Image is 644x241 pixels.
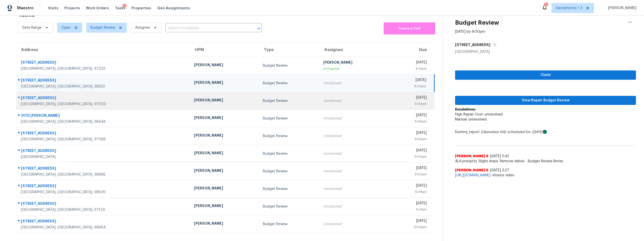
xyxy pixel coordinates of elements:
span: Visits [48,6,58,11]
span: ALA preoprty. Slight slope. Remove debris. [455,159,636,164]
th: Type [259,43,319,57]
div: Budget Review [263,98,315,103]
div: 9:00pm [392,84,426,89]
div: [STREET_ADDRESS] [21,219,186,225]
div: Budget Review [263,169,315,174]
h2: Tasks [18,12,35,17]
div: [GEOGRAPHIC_DATA] [455,49,636,54]
div: [GEOGRAPHIC_DATA], [GEOGRAPHIC_DATA], 95829 [21,190,186,195]
div: Unclaimed [323,169,384,174]
div: Budget Review [263,151,315,156]
h2: Budget Review [455,20,499,25]
div: [DATE] [392,148,426,154]
div: 1 [123,4,127,9]
button: Create a Task [384,22,435,34]
span: Budget Review [91,25,115,30]
div: 10:18am [392,189,426,194]
div: Unclaimed [323,81,384,86]
div: [DATE] [392,201,426,207]
b: Escalations: [455,108,476,111]
div: Budget Review [263,63,315,68]
span: Properties [132,6,151,11]
div: 9:00pm [392,172,426,177]
div: 5:41pm [392,66,426,71]
div: [PERSON_NAME] [194,186,255,192]
div: [STREET_ADDRESS] [21,60,186,66]
span: Sacramento + 3 [556,6,582,11]
div: [DATE] [392,166,426,172]
div: [DATE] by 9:00pm [455,29,485,34]
div: [GEOGRAPHIC_DATA] [21,154,186,159]
a: [URL][DOMAIN_NAME] [455,174,490,177]
div: Budget Review [263,186,315,191]
button: Claim [455,70,636,80]
div: [GEOGRAPHIC_DATA], [GEOGRAPHIC_DATA], 95833 [21,84,186,89]
div: 2013 [PERSON_NAME] [21,113,186,119]
div: [GEOGRAPHIC_DATA], [GEOGRAPHIC_DATA], 95648 [21,119,186,124]
div: 9:00pm [392,119,426,124]
div: [PERSON_NAME] [194,168,255,174]
div: Budget Review [263,204,315,209]
div: Unclaimed [323,186,384,191]
div: Budget Review [263,134,315,139]
div: [DATE] [392,130,426,137]
span: [DATE] 0:41 [490,154,509,158]
th: Assignee [319,43,388,57]
div: [STREET_ADDRESS] [21,166,186,172]
div: 11:21am [392,207,426,212]
span: Assignee [135,25,150,30]
div: 12:03pm [392,225,426,230]
div: 9:00pm [392,101,426,106]
button: View Repair Budget Review [455,96,636,105]
th: HPM [190,43,259,57]
span: Tasks [115,6,126,10]
div: [DATE] [392,183,426,189]
div: [DATE] [392,218,426,225]
div: [GEOGRAPHIC_DATA], [GEOGRAPHIC_DATA], 97124 [21,207,186,212]
div: [DATE] [392,77,426,84]
span: Create a Task [386,26,433,31]
div: [STREET_ADDRESS] [21,201,186,207]
div: 9:00pm [392,137,426,142]
div: [PERSON_NAME] [194,133,255,139]
div: [PERSON_NAME] [194,80,255,86]
div: [PERSON_NAME] [194,115,255,122]
div: [PERSON_NAME] [194,150,255,157]
div: Budget Review [263,116,315,121]
div: [STREET_ADDRESS] [21,131,186,137]
span: Claim [459,72,632,78]
span: Projects [64,6,80,11]
div: [STREET_ADDRESS] [21,95,186,102]
th: Address [16,43,190,57]
div: In Progress [323,66,384,71]
div: Dummy_report [455,130,636,135]
div: Budget Review [263,81,315,86]
span: Work Orders [86,6,109,11]
div: [DATE] [392,113,426,119]
div: [STREET_ADDRESS] [21,78,186,84]
div: [GEOGRAPHIC_DATA], [GEOGRAPHIC_DATA], 97003 [21,102,186,107]
div: Unclaimed [323,204,384,209]
span: Maestro [17,6,34,11]
span: Manual: unresolved [455,118,487,121]
button: Copy Address [490,40,497,49]
div: [STREET_ADDRESS] [21,148,186,154]
span: High Repair Cost: unresolved [455,113,503,116]
span: Budget Review Notes [525,159,566,164]
span: - interior video [455,173,636,178]
span: View Repair Budget Review [459,97,632,104]
div: Unclaimed [323,134,384,139]
div: [GEOGRAPHIC_DATA], [GEOGRAPHIC_DATA], 98684 [21,225,186,230]
span: [PERSON_NAME] S [455,154,488,159]
div: [GEOGRAPHIC_DATA], [GEOGRAPHIC_DATA], 97266 [21,137,186,142]
div: [PERSON_NAME] [194,98,255,104]
div: [DATE] [392,60,426,66]
span: Date Range [22,25,42,30]
div: Unclaimed [323,222,384,227]
div: [GEOGRAPHIC_DATA], [GEOGRAPHIC_DATA], 97233 [21,66,186,71]
div: [DATE] [392,95,426,101]
div: Budget Review [263,222,315,227]
div: Unclaimed [323,151,384,156]
input: Search by address [165,24,248,32]
i: scheduled for: [DATE] [507,130,543,134]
